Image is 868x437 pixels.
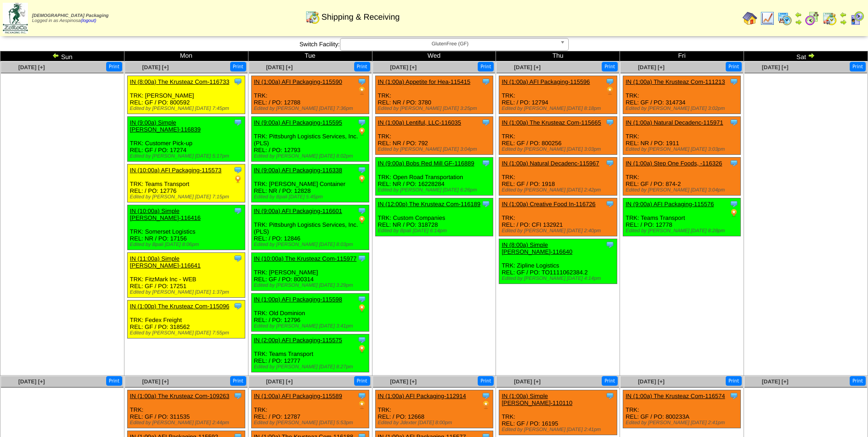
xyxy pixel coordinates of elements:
[354,62,370,71] button: Print
[130,393,229,399] a: IN (1:00a) The Krusteaz Com-109263
[254,78,342,85] a: IN (1:00a) AFI Packaging-115590
[357,335,367,344] img: Tooltip
[638,378,664,385] a: [DATE] [+]
[605,86,615,95] img: PO
[625,78,725,85] a: IN (1:00a) The Krusteaz Com-111213
[357,206,367,215] img: Tooltip
[605,158,615,168] img: Tooltip
[0,51,124,61] td: Sun
[251,390,369,428] div: TRK: REL: / PO: 12787
[625,187,740,193] div: Edited by [PERSON_NAME] [DATE] 3:04pm
[623,158,741,196] div: TRK: REL: GF / PO: 874-2
[254,364,369,370] div: Edited by [PERSON_NAME] [DATE] 8:27pm
[248,51,372,61] td: Tue
[354,376,370,386] button: Print
[321,12,399,22] span: Shipping & Receiving
[251,76,369,114] div: TRK: REL: / PO: 12788
[795,18,802,26] img: arrowright.gif
[625,147,740,152] div: Edited by [PERSON_NAME] [DATE] 3:03pm
[372,51,496,61] td: Wed
[390,378,416,385] a: [DATE] [+]
[266,64,293,71] span: [DATE] [+]
[625,201,714,208] a: IN (9:00a) AFI Packaging-115576
[357,86,367,95] img: PO
[625,160,722,167] a: IN (1:00a) Step One Foods, -116326
[127,164,245,202] div: TRK: Teams Transport REL: / PO: 12776
[729,158,739,168] img: Tooltip
[130,420,245,426] div: Edited by [PERSON_NAME] [DATE] 2:44pm
[496,51,620,61] td: Thu
[251,164,369,202] div: TRK: [PERSON_NAME] Container REL: NR / PO: 12828
[233,301,243,311] img: Tooltip
[729,118,739,127] img: Tooltip
[481,158,491,168] img: Tooltip
[623,390,741,428] div: TRK: REL: GF / PO: 800233A
[378,78,470,85] a: IN (1:00a) Appetite for Hea-115415
[514,64,540,71] span: [DATE] [+]
[729,77,739,86] img: Tooltip
[127,76,245,114] div: TRK: [PERSON_NAME] REL: GF / PO: 800592
[3,3,28,33] img: zoroco-logo-small.webp
[357,175,367,184] img: PO
[481,77,491,86] img: Tooltip
[266,378,293,385] a: [DATE] [+]
[130,255,201,269] a: IN (11:00a) Simple [PERSON_NAME]-116641
[378,201,481,208] a: IN (12:00p) The Krusteaz Com-116189
[233,254,243,263] img: Tooltip
[127,300,245,339] div: TRK: Fedex Freight REL: GF / PO: 318562
[481,391,491,400] img: Tooltip
[254,208,342,214] a: IN (9:00a) AFI Packaging-116601
[375,198,493,236] div: TRK: Custom Companies REL: NR / PO: 318728
[344,38,556,49] span: GlutenFree (GF)
[501,427,616,432] div: Edited by [PERSON_NAME] [DATE] 2:41pm
[390,64,416,71] a: [DATE] [+]
[805,11,819,26] img: calendarblend.gif
[18,64,45,71] a: [DATE] [+]
[142,378,169,385] a: [DATE] [+]
[127,253,245,298] div: TRK: FitzMark Inc - WEB REL: GF / PO: 17251
[130,119,201,133] a: IN (9:00a) Simple [PERSON_NAME]-116839
[130,167,221,174] a: IN (10:00a) AFI Packaging-115573
[254,283,369,288] div: Edited by [PERSON_NAME] [DATE] 3:29pm
[378,160,474,167] a: IN (9:00a) Bobs Red Mill GF-116889
[375,390,493,428] div: TRK: REL: / PO: 12668
[499,158,617,196] div: TRK: REL: GF / PO: 1918
[106,62,122,71] button: Print
[850,376,866,386] button: Print
[251,117,369,162] div: TRK: Pittsburgh Logistics Services, Inc. (PLS) REL: / PO: 12793
[127,117,245,162] div: TRK: Customer Pick-up REL: GF / PO: 17274
[378,106,493,111] div: Edited by [PERSON_NAME] [DATE] 3:25pm
[233,165,243,175] img: Tooltip
[762,64,788,71] span: [DATE] [+]
[605,391,615,400] img: Tooltip
[251,334,369,372] div: TRK: Teams Transport REL: / PO: 12777
[840,18,847,26] img: arrowright.gif
[254,119,342,126] a: IN (9:00a) AFI Packaging-115595
[501,393,572,406] a: IN (1:00a) Simple [PERSON_NAME]-110110
[726,62,742,71] button: Print
[501,78,590,85] a: IN (1:00a) AFI Packaging-115596
[795,11,802,18] img: arrowleft.gif
[481,199,491,208] img: Tooltip
[142,64,169,71] a: [DATE] [+]
[357,304,367,313] img: PO
[378,393,466,399] a: IN (1:00a) AFI Packaging-112914
[620,51,744,61] td: Fri
[638,64,664,71] a: [DATE] [+]
[18,378,45,385] a: [DATE] [+]
[233,175,243,184] img: PO
[254,323,369,329] div: Edited by [PERSON_NAME] [DATE] 3:41pm
[501,241,572,255] a: IN (8:00a) Simple [PERSON_NAME]-116640
[501,119,601,126] a: IN (1:00a) The Krusteaz Com-115665
[130,106,245,111] div: Edited by [PERSON_NAME] [DATE] 7:45pm
[850,11,864,26] img: calendarcustomer.gif
[357,127,367,136] img: PO
[106,376,122,386] button: Print
[625,228,740,234] div: Edited by [PERSON_NAME] [DATE] 8:28pm
[254,420,369,426] div: Edited by [PERSON_NAME] [DATE] 5:53pm
[233,118,243,127] img: Tooltip
[254,106,369,111] div: Edited by [PERSON_NAME] [DATE] 7:36pm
